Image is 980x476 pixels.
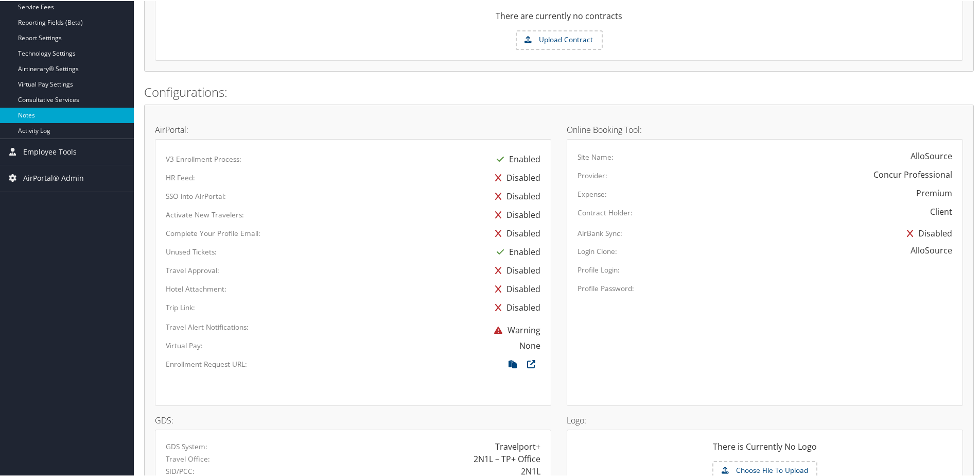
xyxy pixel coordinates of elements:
h4: Logo: [567,415,963,423]
label: GDS System: [166,440,207,451]
h2: Configurations: [144,82,974,100]
label: Profile Login: [577,264,620,274]
label: HR Feed: [166,172,195,182]
div: Enabled [492,149,540,167]
label: V3 Enrollment Process: [166,153,241,163]
label: Trip Link: [166,301,195,312]
div: AlloSource [911,149,952,161]
div: Disabled [490,167,540,186]
div: Disabled [490,279,540,297]
label: Provider: [577,169,607,180]
label: Site Name: [577,151,614,161]
label: Travel Office: [166,453,210,463]
div: AlloSource [911,243,952,256]
label: Upload Contract [517,30,602,48]
label: Complete Your Profile Email: [166,227,260,237]
div: There is Currently No Logo [577,439,952,460]
div: Disabled [490,260,540,279]
label: Travel Alert Notifications: [166,321,249,331]
div: None [519,338,540,351]
label: Travel Approval: [166,264,219,275]
label: SID/PCC: [166,465,195,475]
div: Client [930,205,952,217]
label: Enrollment Request URL: [166,358,247,368]
span: Warning [489,324,540,335]
label: Unused Tickets: [166,246,217,256]
div: Disabled [490,205,540,223]
label: Profile Password: [577,282,634,293]
div: Premium [916,186,952,198]
div: Disabled [490,186,540,205]
h4: AirPortal: [155,125,551,133]
label: SSO into AirPortal: [166,190,226,200]
label: Expense: [577,188,607,198]
label: Hotel Attachment: [166,283,226,293]
div: Concur Professional [873,167,952,180]
h4: GDS: [155,415,551,423]
div: There are currently no contracts [155,9,962,29]
label: Contract Holder: [577,207,633,217]
div: Travelport+ [495,439,540,452]
div: Disabled [490,297,540,316]
label: Login Clone: [577,245,617,256]
div: Disabled [490,223,540,242]
span: AirPortal® Admin [23,164,84,190]
div: Disabled [902,223,952,242]
label: AirBank Sync: [577,227,622,237]
label: Activate New Travelers: [166,209,244,219]
h4: Online Booking Tool: [567,125,963,133]
div: 2N1L – TP+ Office [474,452,540,464]
div: Enabled [492,242,540,260]
label: Virtual Pay: [166,339,203,350]
span: Employee Tools [23,138,77,164]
